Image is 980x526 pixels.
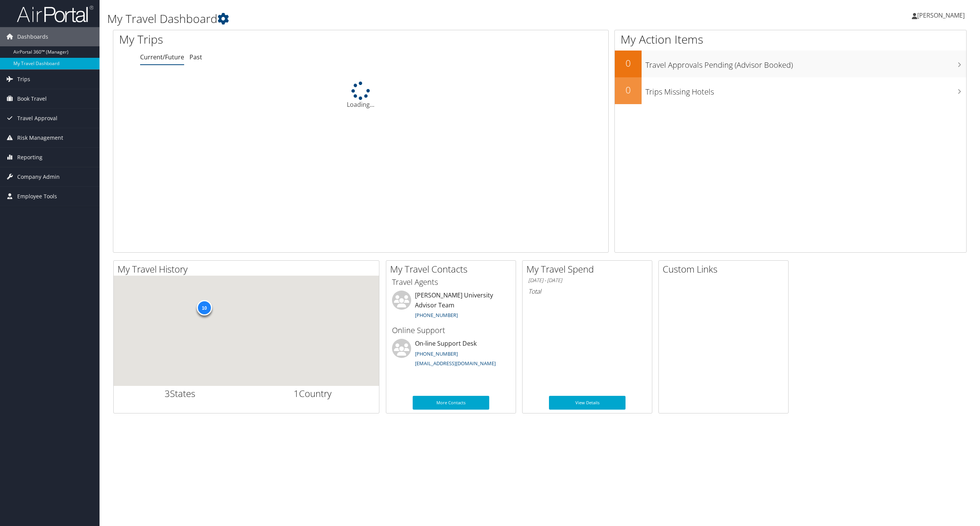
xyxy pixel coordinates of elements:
h2: My Travel Spend [526,263,652,276]
span: Travel Approval [17,109,57,128]
h2: States [119,387,241,400]
span: Dashboards [17,27,48,46]
li: On-line Support Desk [388,339,514,370]
h3: Online Support [392,325,510,336]
a: [PHONE_NUMBER] [415,350,458,357]
h2: 0 [615,83,642,96]
span: Book Travel [17,89,47,108]
h2: My Travel Contacts [390,263,516,276]
a: View Details [549,396,626,410]
a: [PHONE_NUMBER] [415,312,458,319]
h3: Travel Approvals Pending (Advisor Booked) [645,56,966,70]
h6: [DATE] - [DATE] [528,277,646,284]
h2: Custom Links [663,263,788,276]
span: 1 [294,387,299,400]
h2: Country [252,387,374,400]
span: Reporting [17,148,42,167]
h2: 0 [615,57,642,70]
div: Loading... [113,82,608,109]
h2: My Travel History [118,263,379,276]
span: Employee Tools [17,187,57,206]
a: 0Trips Missing Hotels [615,77,966,104]
span: [PERSON_NAME] [917,11,965,20]
h1: My Action Items [615,31,966,47]
a: [EMAIL_ADDRESS][DOMAIN_NAME] [415,360,496,367]
h1: My Travel Dashboard [107,11,684,27]
a: 0Travel Approvals Pending (Advisor Booked) [615,51,966,77]
span: Company Admin [17,167,60,186]
h6: Total [528,287,646,296]
span: 3 [165,387,170,400]
h3: Trips Missing Hotels [645,83,966,97]
a: Current/Future [140,53,184,61]
span: Risk Management [17,128,63,147]
a: More Contacts [413,396,489,410]
h1: My Trips [119,31,396,47]
img: airportal-logo.png [17,5,93,23]
a: Past [189,53,202,61]
li: [PERSON_NAME] University Advisor Team [388,291,514,322]
span: Trips [17,70,30,89]
div: 10 [196,300,212,315]
h3: Travel Agents [392,277,510,288]
a: [PERSON_NAME] [912,4,972,27]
